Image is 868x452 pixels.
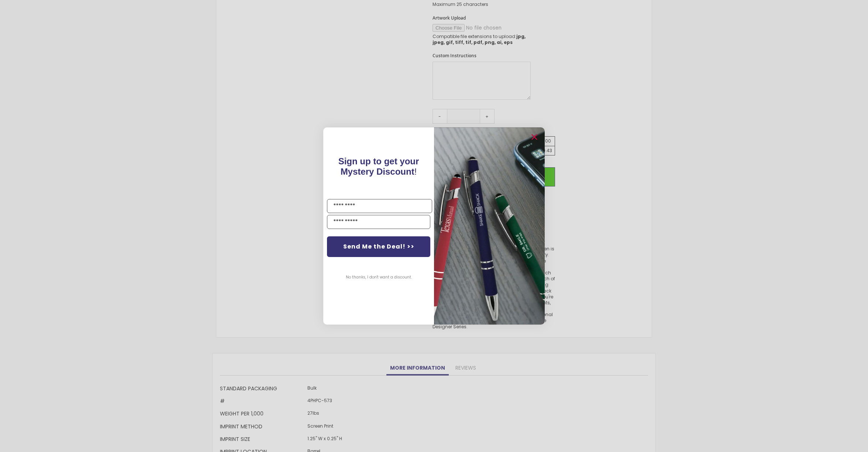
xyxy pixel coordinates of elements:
button: No thanks, I don't want a discount. [342,268,416,287]
iframe: Google Customer Reviews [807,432,868,452]
button: Send Me the Deal! >> [327,236,430,257]
span: ! [338,156,419,177]
span: Sign up to get your Mystery Discount [338,156,419,177]
img: pop-up-image [434,127,545,324]
button: Close dialog [528,131,540,143]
